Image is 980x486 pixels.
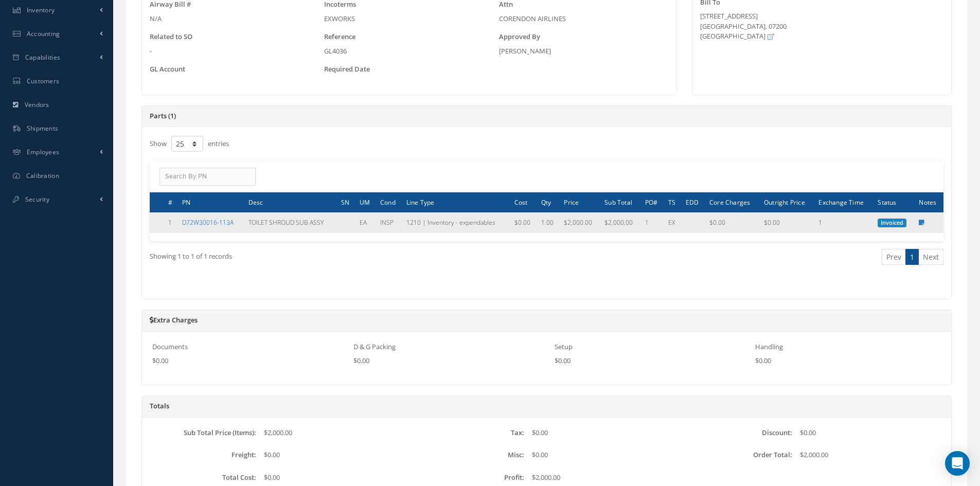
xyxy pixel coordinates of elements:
span: $0.00 [532,450,548,459]
h5: Parts (1) [150,112,943,120]
span: $0.00 [264,473,280,482]
a: 1 [905,249,919,265]
span: Invoiced [878,219,906,228]
span: Cond [380,197,396,207]
span: $0.00 [353,356,369,365]
a: 1 [645,218,649,227]
span: $0.00 [555,356,571,365]
td: EA [355,212,376,233]
td: EX [664,212,682,233]
span: Accounting [27,29,60,38]
div: N/A [150,14,319,24]
label: Documents [152,342,188,352]
a: D72W30016-113A [182,218,234,227]
h5: Totals [150,402,943,410]
div: [PERSON_NAME] [499,46,668,57]
span: $2,000.00 [604,218,633,227]
span: # [168,197,172,207]
span: $0.00 [764,218,780,227]
label: GL Account [150,64,185,75]
span: TS [668,197,675,207]
label: Freight: [145,450,256,460]
label: Discount: [681,428,792,438]
span: Vendors [25,100,49,109]
label: Order Total: [681,450,792,460]
span: Desc [248,197,263,207]
label: Sub Total Price (Items): [145,428,256,438]
span: $0.00 [709,218,725,227]
span: PO# [645,197,658,207]
label: Misc: [413,450,524,460]
span: $0.00 [152,356,168,365]
span: $2,000.00 [564,218,592,227]
div: EXWORKS [324,14,493,24]
span: Sub Total [604,197,632,207]
td: 1 [814,212,874,233]
span: Core Charges [709,197,750,207]
label: entries [208,135,229,149]
label: Reference [324,32,355,42]
input: Search By PN [159,168,256,186]
span: UM [360,197,370,207]
label: Approved By [499,32,540,42]
span: Shipments [27,124,59,133]
a: Extra Charges [150,315,198,325]
span: Customers [27,77,60,85]
span: Security [25,195,49,204]
span: $2,000.00 [264,428,292,437]
span: Exchange Time [818,197,864,207]
td: INSP [376,212,402,233]
label: Total Cost: [145,473,256,483]
span: $0.00 [514,218,530,227]
label: Handling [755,342,783,352]
td: 1 [164,212,178,233]
span: Line Type [406,197,435,207]
label: Related to SO [150,32,192,42]
span: 1210 | Inventory - expendables [406,218,495,227]
label: Required Date [324,64,370,75]
span: EDD [686,197,699,207]
div: CORENDON AIRLINES [499,14,668,24]
div: Open Intercom Messenger [945,451,970,476]
span: $2,000.00 [532,473,560,482]
label: D & G Packing [353,342,396,352]
span: 1.00 [541,218,554,227]
span: $2,000.00 [800,450,828,459]
span: PN [182,197,190,207]
td: TOILET SHROUD SUB ASSY [244,212,337,233]
label: Setup [555,342,573,352]
label: Show [150,135,167,149]
div: Showing 1 to 1 of 1 records [142,249,547,273]
span: $0.00 [755,356,771,365]
span: $0.00 [532,428,548,437]
label: Tax: [413,428,524,438]
div: GL4036 [324,46,493,57]
span: Qty [541,197,551,207]
span: Inventory [27,6,55,14]
label: Profit: [413,473,524,483]
span: Outright Price [764,197,805,207]
span: SN [341,197,349,207]
span: Capabilities [25,53,61,62]
span: Cost [514,197,528,207]
span: Status [878,197,896,207]
span: - [150,46,152,56]
span: Notes [919,197,936,207]
span: Price [564,197,579,207]
span: Calibration [26,171,59,180]
span: Employees [27,148,60,156]
div: [STREET_ADDRESS] [GEOGRAPHIC_DATA], 07200 [GEOGRAPHIC_DATA] [700,11,943,42]
span: $0.00 [264,450,280,459]
span: $0.00 [800,428,816,437]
